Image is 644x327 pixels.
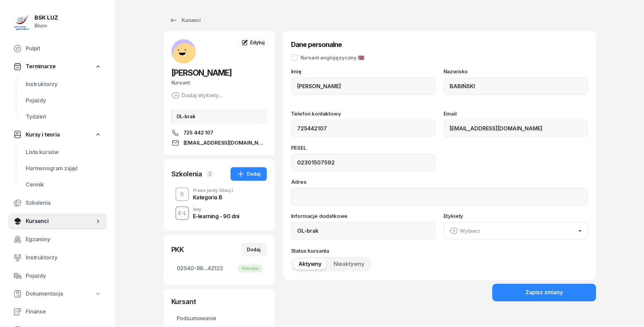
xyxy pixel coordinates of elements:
div: Kursanci [169,16,200,24]
a: Cennik [20,177,107,193]
div: Prawo jazdy [193,188,233,193]
div: Pobrano [238,265,263,273]
a: Edytuj [237,36,269,49]
div: Szkolenia [171,169,202,179]
a: Kursy i teoria [8,127,107,143]
div: Kursant [171,78,267,87]
span: Finanse [26,307,101,316]
input: Dodaj notatkę... [291,222,435,240]
button: E-LInnyE-learning - 90 dni [171,204,267,223]
a: 02540-98...42122Pobrano [171,260,267,277]
button: B [175,187,189,201]
a: Lista kursów [20,144,107,160]
div: E-L [175,209,189,217]
a: Terminarze [8,59,107,74]
div: Dodaj [247,246,261,254]
button: Nieaktywny [328,259,370,270]
a: Kursanci [163,14,207,27]
span: Szkolenia [26,199,101,207]
span: Harmonogram zajęć [26,164,101,173]
a: Dokumentacja [8,286,107,302]
h3: Dane personalne [291,39,588,50]
span: Podsumowanie [177,314,261,323]
div: Kursant anglojęzyczny 🇬🇧 [301,55,364,60]
span: Egzaminy [26,235,101,244]
a: 725 442 107 [171,129,267,137]
span: Instruktorzy [26,80,101,89]
span: [PERSON_NAME] [171,68,232,78]
a: Szkolenia [8,195,107,211]
a: Instruktorzy [8,250,107,266]
a: Pojazdy [8,268,107,284]
a: Podsumowanie [171,310,267,327]
span: Kursy i teoria [26,130,60,139]
span: Tydzień [26,112,101,121]
div: Wybierz [450,227,480,235]
button: Dodaj [231,167,267,181]
a: Finanse [8,304,107,320]
div: Dodaj [237,170,261,178]
span: Edytuj [250,40,264,45]
span: 02540-98...42122 [177,264,261,273]
span: 725 442 107 [184,129,213,137]
span: Pojazdy [26,96,101,105]
span: Kursanci [26,217,95,226]
span: Pulpit [26,44,101,53]
button: Wybierz [444,222,588,240]
div: BSK LUZ [34,15,58,21]
div: Kategoria B [193,195,233,200]
a: Egzaminy [8,231,107,248]
div: OL-brak [171,109,267,123]
span: [EMAIL_ADDRESS][DOMAIN_NAME] [184,139,267,147]
button: Aktywny [293,259,327,270]
div: PKK [171,245,184,254]
button: E-L [175,206,189,220]
span: Aktywny [299,260,321,269]
div: B [177,188,187,200]
button: Dodaj [241,243,267,256]
a: Instruktorzy [20,76,107,93]
button: BPrawo jazdy(Stacj.)Kategoria B [171,185,267,204]
div: E-learning - 90 dni [193,213,239,219]
a: Pulpit [8,41,107,57]
span: Instruktorzy [26,253,101,262]
span: Terminarze [26,62,55,71]
span: 2 [206,171,213,177]
a: [EMAIL_ADDRESS][DOMAIN_NAME] [171,139,267,147]
span: Dokumentacja [26,290,63,298]
a: Tydzień [20,109,107,125]
a: Pojazdy [20,93,107,109]
div: Kursant [171,297,267,306]
button: Zapisz zmiany [492,284,596,301]
div: Zapisz zmiany [525,288,563,297]
span: Pojazdy [26,272,101,280]
span: Lista kursów [26,148,101,157]
span: (Stacj.) [219,188,233,193]
span: Nieaktywny [334,260,364,269]
div: Biuro [34,21,58,30]
button: Dodaj etykiety... [171,91,222,99]
div: Inny [193,207,239,211]
span: Cennik [26,180,101,189]
a: Harmonogram zajęć [20,160,107,177]
a: Kursanci [8,213,107,229]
